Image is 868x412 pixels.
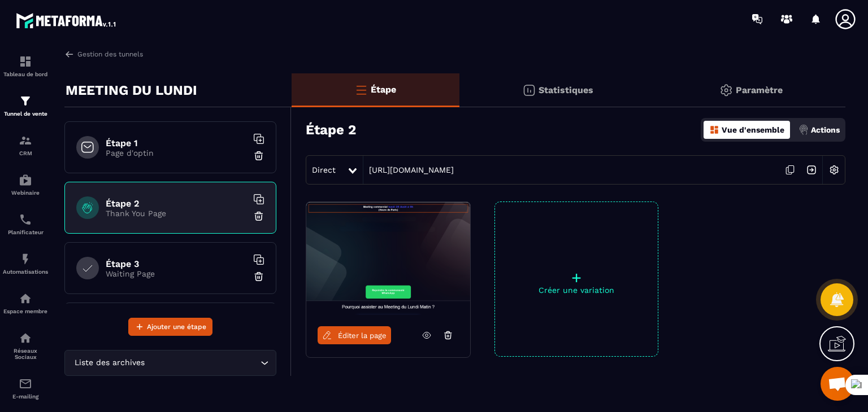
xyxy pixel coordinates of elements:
[709,125,719,135] img: dashboard-orange.40269519.svg
[495,286,658,295] p: Créer une variation
[19,173,32,187] img: automations
[312,165,336,174] span: Direct
[3,283,48,323] a: automationsautomationsEspace membre
[823,159,845,181] img: setting-w.858f3a88.svg
[3,165,48,204] a: automationsautomationsWebinaire
[306,122,356,138] h3: Étape 2
[306,202,470,315] img: image
[19,292,32,305] img: automations
[19,94,32,108] img: formation
[253,271,264,282] img: trash
[72,357,147,369] span: Liste des archives
[19,134,32,147] img: formation
[736,85,783,95] p: Paramètre
[3,190,48,196] p: Webinaire
[3,86,48,125] a: formationformationTunnel de vente
[338,331,387,340] span: Éditer la page
[719,84,733,97] img: setting-gr.5f69749f.svg
[495,270,658,286] p: +
[3,308,48,314] p: Espace membre
[363,165,454,174] a: [URL][DOMAIN_NAME]
[106,198,247,209] h6: Étape 2
[3,125,48,165] a: formationformationCRM
[3,369,48,408] a: emailemailE-mailing
[64,49,75,59] img: arrow
[3,71,48,77] p: Tableau de bord
[64,49,143,59] a: Gestion des tunnels
[522,84,536,97] img: stats.20deebd0.svg
[106,209,247,218] p: Thank You Page
[539,85,593,95] p: Statistiques
[253,211,264,222] img: trash
[106,138,247,148] h6: Étape 1
[354,83,368,97] img: bars-o.4a397970.svg
[3,204,48,244] a: schedulerschedulerPlanificateur
[798,125,809,135] img: actions.d6e523a2.png
[318,326,391,344] a: Éditer la page
[19,213,32,226] img: scheduler
[253,150,264,161] img: trash
[16,10,118,30] img: logo
[3,269,48,275] p: Automatisations
[3,348,48,360] p: Réseaux Sociaux
[106,269,247,278] p: Waiting Page
[3,323,48,369] a: social-networksocial-networkRéseaux Sociaux
[147,321,206,332] span: Ajouter une étape
[3,229,48,235] p: Planificateur
[3,150,48,156] p: CRM
[128,318,212,336] button: Ajouter une étape
[3,111,48,117] p: Tunnel de vente
[801,159,822,181] img: arrow-next.bcc2205e.svg
[3,244,48,283] a: automationsautomationsAutomatisations
[19,252,32,266] img: automations
[19,377,32,391] img: email
[106,258,247,269] h6: Étape 3
[64,350,276,376] div: Search for option
[19,55,32,68] img: formation
[811,125,840,134] p: Actions
[106,148,247,157] p: Page d'optin
[371,84,396,95] p: Étape
[19,331,32,345] img: social-network
[3,46,48,86] a: formationformationTableau de bord
[3,393,48,400] p: E-mailing
[821,367,854,401] a: Ouvrir le chat
[722,125,784,134] p: Vue d'ensemble
[66,79,197,102] p: MEETING DU LUNDI
[147,357,258,369] input: Search for option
